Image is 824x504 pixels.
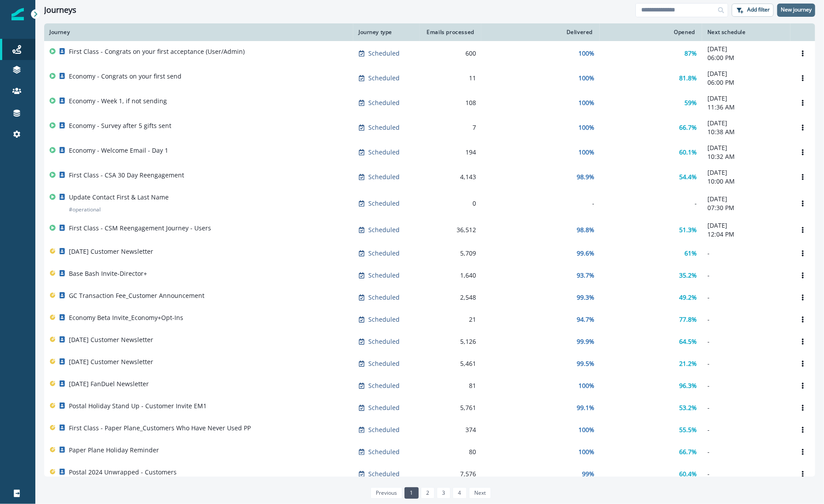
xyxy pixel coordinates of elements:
[732,4,774,17] button: Add filter
[421,487,435,499] a: Page 2
[605,29,697,36] div: Opened
[487,29,594,36] div: Delivered
[69,313,183,322] p: Economy Beta Invite_Economy+Opt-Ins
[44,41,815,66] a: First Class - Congrats on your first acceptance (User/Admin)Scheduled600100%87%[DATE]06:00 PMOptions
[425,271,476,280] div: 1,640
[796,247,810,260] button: Options
[707,403,785,412] p: -
[425,359,476,368] div: 5,461
[487,199,594,208] div: -
[707,152,785,161] p: 10:32 AM
[707,230,785,239] p: 12:04 PM
[577,293,594,302] p: 99.3%
[707,78,785,87] p: 06:00 PM
[577,271,594,280] p: 93.7%
[679,74,697,83] p: 81.8%
[368,381,400,390] p: Scheduled
[44,5,76,15] h1: Journeys
[44,242,815,264] a: [DATE] Customer NewsletterScheduled5,70999.6%61%-Options
[578,148,594,157] p: 100%
[44,66,815,90] a: Economy - Congrats on your first sendScheduled11100%81.8%[DATE]06:00 PMOptions
[578,381,594,390] p: 100%
[368,487,491,499] ul: Pagination
[577,315,594,324] p: 94.7%
[368,49,400,58] p: Scheduled
[578,98,594,107] p: 100%
[707,29,785,36] div: Next schedule
[425,29,476,36] div: Emails processed
[796,313,810,326] button: Options
[707,470,785,478] p: -
[707,249,785,258] p: -
[44,397,815,419] a: Postal Holiday Stand Up - Customer Invite EM1Scheduled5,76199.1%53.2%-Options
[707,359,785,368] p: -
[707,128,785,136] p: 10:38 AM
[69,121,171,130] p: Economy - Survey after 5 gifts sent
[796,223,810,237] button: Options
[605,199,697,208] div: -
[44,419,815,441] a: First Class - Paper Plane_Customers Who Have Never Used PPScheduled374100%55.5%-Options
[679,448,697,456] p: 66.7%
[469,487,491,499] a: Next page
[679,293,697,302] p: 49.2%
[49,29,348,36] div: Journey
[425,148,476,157] div: 194
[796,47,810,60] button: Options
[707,293,785,302] p: -
[368,359,400,368] p: Scheduled
[404,487,418,499] a: Page 1 is your current page
[777,4,815,17] button: New journey
[44,264,815,286] a: Base Bash Invite-Director+Scheduled1,64093.7%35.2%-Options
[425,49,476,58] div: 600
[707,195,785,203] p: [DATE]
[679,271,697,280] p: 35.2%
[368,425,400,434] p: Scheduled
[707,103,785,112] p: 11:36 AM
[368,448,400,456] p: Scheduled
[69,380,149,388] p: [DATE] FanDuel Newsletter
[44,331,815,353] a: [DATE] Customer NewsletterScheduled5,12699.9%64.5%-Options
[44,218,815,242] a: First Class - CSM Reengagement Journey - UsersScheduled36,51298.8%51.3%[DATE]12:04 PMOptions
[679,337,697,346] p: 64.5%
[425,199,476,208] div: 0
[425,293,476,302] div: 2,548
[582,470,594,478] p: 99%
[425,249,476,258] div: 5,709
[69,146,168,155] p: Economy - Welcome Email - Day 1
[707,143,785,152] p: [DATE]
[707,381,785,390] p: -
[679,403,697,412] p: 53.2%
[577,403,594,412] p: 99.1%
[425,98,476,107] div: 108
[684,49,697,58] p: 87%
[437,487,450,499] a: Page 3
[453,487,466,499] a: Page 4
[69,291,204,300] p: GC Transaction Fee_Customer Announcement
[796,146,810,159] button: Options
[425,425,476,434] div: 374
[425,74,476,83] div: 11
[368,123,400,132] p: Scheduled
[69,424,251,433] p: First Class - Paper Plane_Customers Who Have Never Used PP
[69,269,147,278] p: Base Bash Invite-Director+
[796,379,810,392] button: Options
[69,97,167,105] p: Economy - Week 1, if not sending
[577,249,594,258] p: 99.6%
[679,123,697,132] p: 66.7%
[368,98,400,107] p: Scheduled
[44,165,815,189] a: First Class - CSA 30 Day ReengagementScheduled4,14398.9%54.4%[DATE]10:00 AMOptions
[69,446,159,455] p: Paper Plane Holiday Reminder
[368,271,400,280] p: Scheduled
[684,249,697,258] p: 61%
[425,337,476,346] div: 5,126
[44,140,815,165] a: Economy - Welcome Email - Day 1Scheduled194100%60.1%[DATE]10:32 AMOptions
[707,177,785,186] p: 10:00 AM
[69,171,184,180] p: First Class - CSA 30 Day Reengagement
[368,199,400,208] p: Scheduled
[796,357,810,370] button: Options
[707,221,785,230] p: [DATE]
[577,226,594,234] p: 98.8%
[707,448,785,456] p: -
[679,359,697,368] p: 21.2%
[11,8,24,20] img: Inflection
